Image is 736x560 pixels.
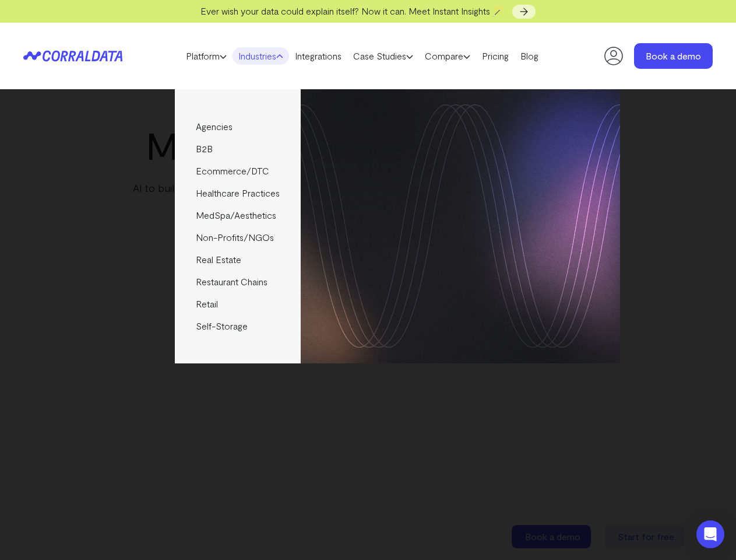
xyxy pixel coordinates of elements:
a: Compare [419,47,476,65]
a: Real Estate [175,249,300,271]
a: Healthcare Practices [175,182,300,204]
a: Blog [515,47,544,65]
a: Non-Profits/NGOs [175,226,300,249]
span: Ever wish your data could explain itself? Now it can. Meet Instant Insights 🪄 [200,5,504,16]
a: Integrations [289,47,347,65]
div: Open Intercom Messenger [696,520,724,548]
a: MedSpa/Aesthetics [175,204,300,226]
a: Restaurant Chains [175,271,300,293]
a: Agencies [175,116,300,138]
a: B2B [175,138,300,160]
a: Book a demo [634,43,713,69]
a: Pricing [476,47,515,65]
a: Platform [180,47,233,65]
a: Self-Storage [175,315,300,337]
a: Case Studies [347,47,419,65]
a: Ecommerce/DTC [175,160,300,182]
a: Industries [233,47,289,65]
a: Retail [175,293,300,315]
